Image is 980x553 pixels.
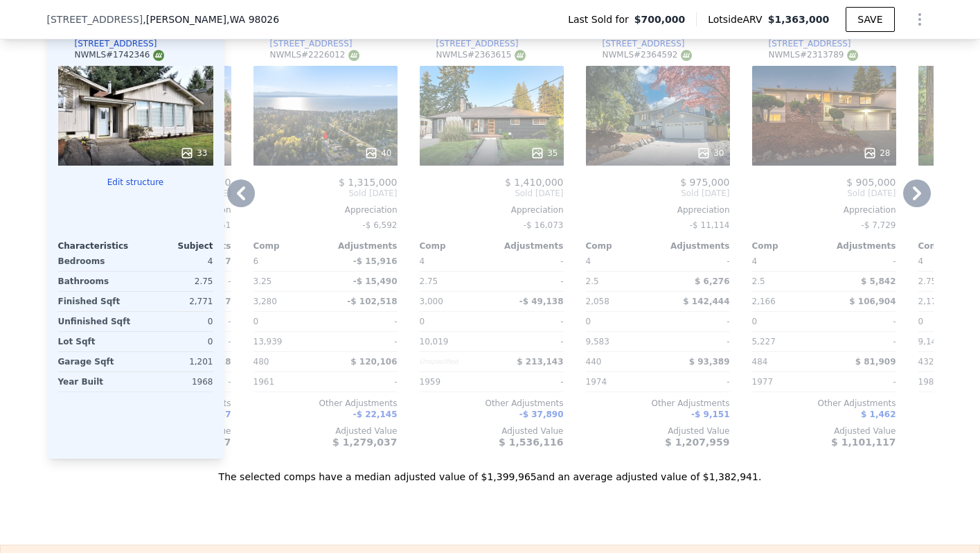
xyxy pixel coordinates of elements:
div: 1959 [420,372,489,392]
div: 0 [139,312,213,331]
div: - [827,332,896,351]
div: Unfinished Sqft [58,312,133,331]
a: [STREET_ADDRESS] [420,38,519,49]
div: [STREET_ADDRESS] [769,38,851,49]
span: -$ 7,729 [861,220,896,230]
span: $ 1,462 [861,410,896,419]
span: 2,058 [586,297,609,306]
div: 3.25 [253,272,323,291]
div: - [328,312,398,331]
div: 35 [531,146,558,160]
div: Bathrooms [58,272,133,291]
span: 480 [253,357,269,367]
span: 4 [586,256,591,266]
span: $ 93,389 [689,357,730,367]
div: Lot Sqft [58,332,133,351]
span: 3,000 [420,297,443,306]
span: 2,176 [918,297,942,306]
span: , WA 98026 [226,14,279,25]
span: 2,166 [752,297,776,306]
span: [STREET_ADDRESS] [47,12,143,26]
div: Appreciation [420,204,564,216]
span: $ 1,207,959 [665,437,729,448]
span: 4 [420,256,425,266]
div: Characteristics [58,240,136,252]
span: $ 1,410,000 [505,177,564,188]
span: $1,363,000 [768,14,830,25]
div: Garage Sqft [58,352,133,371]
div: Adjustments [824,240,896,252]
span: Last Sold for [568,12,634,26]
a: [STREET_ADDRESS] [253,38,353,49]
span: Sold [DATE] [420,188,564,199]
div: - [495,332,564,351]
div: Bedrooms [58,252,133,271]
div: - [661,252,730,271]
span: -$ 9,151 [691,410,729,419]
span: 484 [752,357,768,367]
span: $ 905,000 [846,177,896,188]
div: The selected comps have a median adjusted value of $1,399,965 and an average adjusted value of $1... [47,459,934,484]
img: NWMLS Logo [153,50,164,61]
button: Edit structure [58,177,213,188]
div: 1968 [139,372,213,392]
span: 5,227 [752,337,776,346]
span: -$ 37,890 [519,410,564,419]
div: 4 [139,252,213,271]
span: 9,148 [918,337,942,346]
img: NWMLS Logo [681,50,692,61]
span: $ 106,904 [849,297,896,306]
div: Other Adjustments [420,398,564,409]
button: Show Options [906,6,934,33]
div: [STREET_ADDRESS] [75,38,157,49]
div: Adjustments [326,240,398,252]
div: Subject [136,240,213,252]
span: 6 [253,256,259,266]
div: Adjustments [492,240,564,252]
span: $ 213,143 [517,357,563,367]
div: [STREET_ADDRESS] [436,38,519,49]
span: 0 [420,317,425,326]
span: Sold [DATE] [586,188,730,199]
span: $700,000 [634,12,686,26]
span: $ 81,909 [855,357,896,367]
span: $ 1,101,117 [831,437,896,448]
div: NWMLS # 1742346 [75,49,164,61]
div: Adjusted Value [586,425,730,437]
div: [STREET_ADDRESS] [270,38,353,49]
div: - [328,372,398,392]
span: -$ 16,073 [524,220,564,230]
span: $ 142,444 [683,297,729,306]
span: -$ 6,592 [362,220,397,230]
div: Comp [752,240,824,252]
div: 1961 [253,372,323,392]
div: Other Adjustments [586,398,730,409]
div: 1,201 [139,352,213,371]
div: Comp [420,240,492,252]
span: $ 6,276 [695,276,729,286]
div: Comp [253,240,326,252]
div: [STREET_ADDRESS] [603,38,685,49]
div: - [827,252,896,271]
img: NWMLS Logo [515,50,526,61]
div: 2.5 [752,272,821,291]
div: - [827,372,896,392]
a: [STREET_ADDRESS] [586,38,685,49]
a: [STREET_ADDRESS] [752,38,851,49]
span: 0 [918,317,924,326]
div: Appreciation [253,204,398,216]
div: 40 [364,146,391,160]
span: 0 [253,317,259,326]
img: NWMLS Logo [348,50,359,61]
span: 9,583 [586,337,609,346]
span: $ 1,315,000 [339,177,398,188]
span: $ 1,536,116 [499,437,563,448]
span: -$ 15,490 [353,276,398,286]
div: - [495,252,564,271]
span: , [PERSON_NAME] [143,12,279,26]
span: $ 120,106 [350,357,397,367]
div: Comp [586,240,658,252]
span: -$ 22,145 [353,410,398,419]
span: 4 [752,256,758,266]
div: NWMLS # 2364592 [603,49,692,61]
